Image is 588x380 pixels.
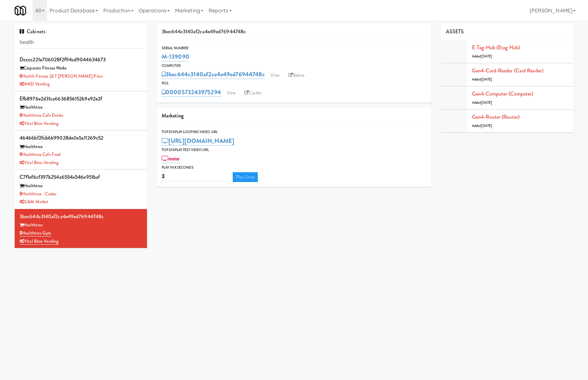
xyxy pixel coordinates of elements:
[162,136,234,145] a: [URL][DOMAIN_NAME]
[20,64,142,72] div: Corporate Fitness Works
[20,81,50,87] a: MKD Vending
[20,55,142,65] div: dcccc221e706028f2f94cd9044634673
[162,147,426,153] div: Top Display Test Video Url
[20,133,142,143] div: 46466bf2fcb6b99028de0e5a11269c52
[20,191,56,197] a: Healthtrax - Cooler
[162,63,426,69] div: Computer
[20,120,58,127] a: Vital Bites Vending
[224,88,239,98] a: View
[472,113,520,121] a: Gen4-router (Router)
[481,77,492,82] span: [DATE]
[20,112,63,118] a: Healthtrax Cafe Drinks
[20,143,142,151] div: Healthtrax
[20,37,142,49] input: Search cabinets
[472,44,520,51] a: E-tag-hub (Etag Hub)
[20,151,61,158] a: Healthtrax Cafe Food
[15,91,147,130] li: efb8976e2d31ca6636856152b9e92e2fHealthtrax Healthtrax Cafe DrinksVital Bites Vending
[162,80,426,87] div: POS
[481,100,492,105] span: [DATE]
[20,28,46,35] span: Cabinets
[162,112,184,119] span: Marketing
[481,123,492,128] span: [DATE]
[162,154,180,163] a: none
[472,100,492,105] span: Added
[157,23,431,40] div: 3bec644c3140af2ca4e49ed76944748c
[20,172,142,182] div: c7f1ef6cf397b254a6554a546e951baf
[15,130,147,170] li: 46466bf2fcb6b99028de0e5a11269c52Healthtrax Healthtrax Cafe FoodVital Bites Vending
[162,70,265,79] a: 3bec644c3140af2ca4e49ed76944748c
[20,160,58,166] a: Vital Bites Vending
[162,88,221,97] a: 0000573243975294
[472,90,533,98] a: Gen4-computer (Computer)
[162,129,426,135] div: Top Display Looping Video Url
[285,70,308,80] a: Balena
[15,170,147,209] li: c7f1ef6cf397b254a6554a546e951bafHealthtrax Healthtrax - CoolerG&M Market
[20,221,142,229] div: Healthtrax
[446,28,464,35] span: ASSETS
[472,123,492,128] span: Added
[472,67,543,74] a: Gen4-card-reader (Card Reader)
[162,52,189,61] a: M-139090
[472,54,492,59] span: Added
[20,73,103,79] a: Health Fitness @ T [PERSON_NAME] Price
[481,54,492,59] span: [DATE]
[20,103,142,112] div: Healthtrax
[162,164,426,171] div: Play in X seconds
[472,77,492,82] span: Added
[267,70,282,80] a: View
[15,5,26,16] img: Micromart
[15,52,147,91] li: dcccc221e706028f2f94cd9044634673Corporate Fitness Works Health Fitness @ T [PERSON_NAME] PriceMKD...
[15,209,147,248] li: 3bec644c3140af2ca4e49ed76944748cHealthtrax Healthtrax GymVital Bites Vending
[20,182,142,190] div: Healthtrax
[20,238,58,245] a: Vital Bites Vending
[241,88,265,98] a: Castles
[233,172,258,182] a: Play Once
[162,45,426,52] div: Serial Number
[20,230,51,236] a: Healthtrax Gym
[20,199,48,205] a: G&M Market
[20,94,142,104] div: efb8976e2d31ca6636856152b9e92e2f
[20,212,142,221] div: 3bec644c3140af2ca4e49ed76944748c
